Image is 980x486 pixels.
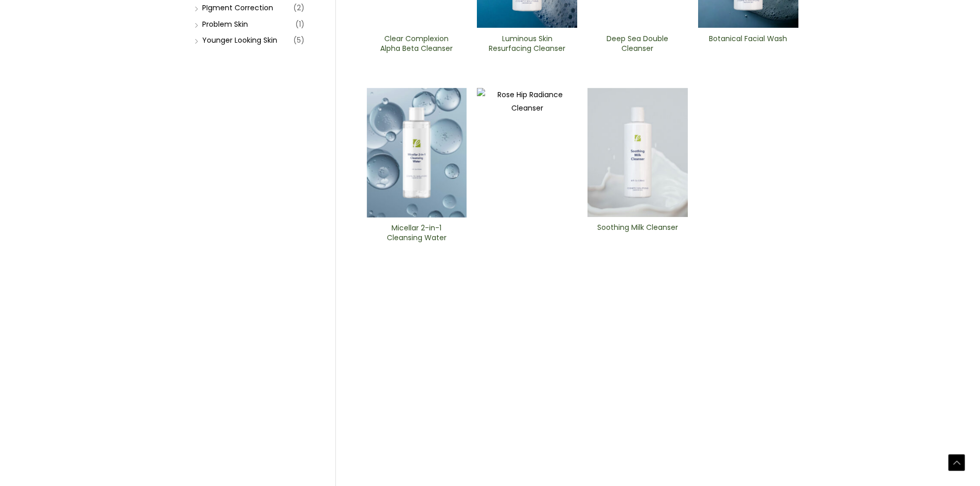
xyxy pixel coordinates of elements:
[375,223,458,246] a: Micellar 2-in-1 Cleansing Water
[375,34,458,53] h2: Clear Complexion Alpha Beta ​Cleanser
[596,34,679,57] a: Deep Sea Double Cleanser
[707,34,790,53] h2: Botanical Facial Wash
[202,3,273,13] a: PIgment Correction
[295,17,305,31] span: (1)
[293,1,305,15] span: (2)
[367,88,467,218] img: Micellar 2-in-1 Cleansing Water
[486,34,568,57] a: Luminous Skin Resurfacing ​Cleanser
[587,88,688,217] img: Soothing Milk Cleanser
[596,223,679,246] a: Soothing Milk Cleanser
[707,34,790,57] a: Botanical Facial Wash
[596,34,679,53] h2: Deep Sea Double Cleanser
[375,34,458,57] a: Clear Complexion Alpha Beta ​Cleanser
[486,34,568,53] h2: Luminous Skin Resurfacing ​Cleanser
[202,35,277,45] a: Younger Looking Skin
[202,19,248,29] a: Problem Skin
[375,223,458,243] h2: Micellar 2-in-1 Cleansing Water
[596,223,679,242] h2: Soothing Milk Cleanser
[293,33,305,47] span: (5)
